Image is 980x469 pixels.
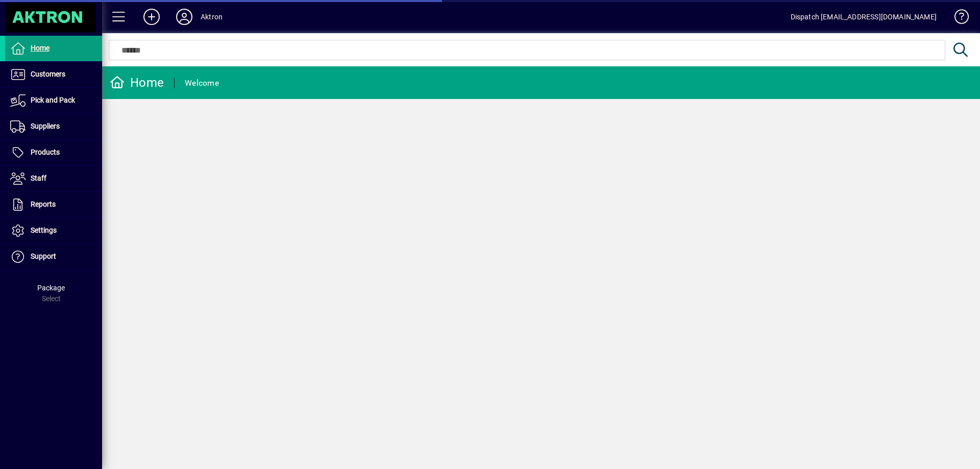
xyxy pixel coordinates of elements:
div: Welcome [185,75,219,91]
span: Home [31,44,50,52]
a: Suppliers [5,114,102,139]
a: Knowledge Base [947,2,967,35]
span: Staff [31,174,46,182]
span: Suppliers [31,122,60,130]
div: Dispatch [EMAIL_ADDRESS][DOMAIN_NAME] [791,9,937,25]
span: Support [31,252,56,260]
span: Pick and Pack [31,96,75,104]
a: Products [5,140,102,165]
a: Support [5,244,102,269]
span: Customers [31,70,65,78]
div: Home [110,75,164,91]
span: Package [37,284,65,292]
a: Settings [5,218,102,243]
a: Staff [5,166,102,191]
a: Customers [5,62,102,87]
button: Profile [168,8,201,26]
div: Aktron [201,9,223,25]
a: Reports [5,192,102,217]
span: Settings [31,226,57,234]
a: Pick and Pack [5,88,102,113]
span: Reports [31,200,56,208]
span: Products [31,148,60,156]
button: Add [135,8,168,26]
